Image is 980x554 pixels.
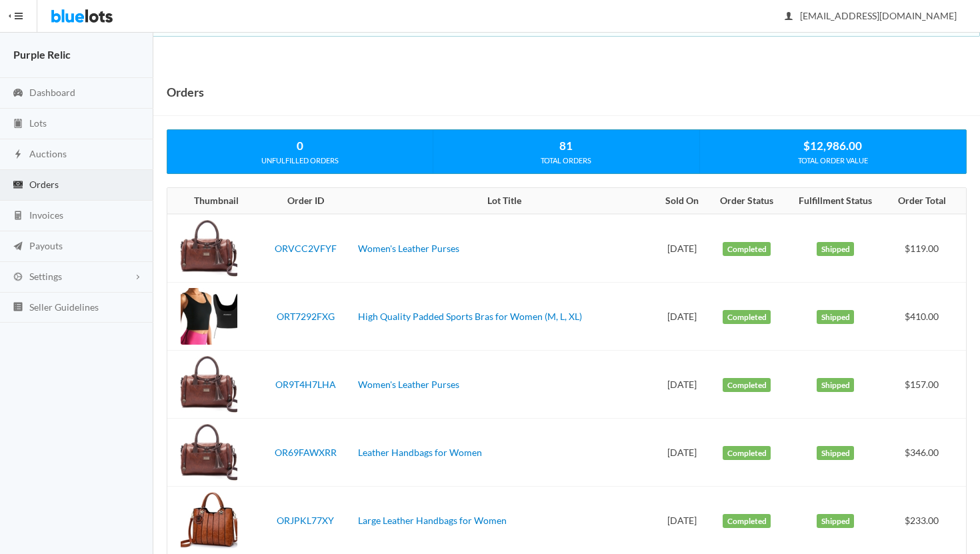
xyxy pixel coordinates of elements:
[782,11,795,23] ion-icon: person
[723,310,771,325] label: Completed
[11,301,25,314] ion-icon: list box
[655,419,708,487] td: [DATE]
[29,301,99,313] span: Seller Guidelines
[13,48,71,61] strong: Purple Relic
[358,379,459,390] a: Women's Leather Purses
[11,118,25,131] ion-icon: clipboard
[11,271,25,284] ion-icon: cog
[817,378,854,393] label: Shipped
[167,155,433,167] div: UNFULFILLED ORDERS
[700,155,966,167] div: TOTAL ORDER VALUE
[29,271,62,282] span: Settings
[275,379,336,390] a: OR9T4H7LHA
[11,241,25,253] ion-icon: paper plane
[167,188,258,215] th: Thumbnail
[277,515,334,526] a: ORJPKL77XY
[655,351,708,419] td: [DATE]
[275,243,337,254] a: ORVCC2VFYF
[358,243,459,254] a: Women's Leather Purses
[559,139,573,153] strong: 81
[708,188,785,215] th: Order Status
[297,139,303,153] strong: 0
[29,209,63,221] span: Invoices
[167,82,204,102] h1: Orders
[723,378,771,393] label: Completed
[785,10,957,21] span: [EMAIL_ADDRESS][DOMAIN_NAME]
[723,514,771,529] label: Completed
[11,179,25,192] ion-icon: cash
[817,242,854,257] label: Shipped
[785,188,886,215] th: Fulfillment Status
[817,310,854,325] label: Shipped
[353,188,655,215] th: Lot Title
[29,179,59,190] span: Orders
[886,419,966,487] td: $346.00
[275,447,337,458] a: OR69FAWXRR
[886,214,966,283] td: $119.00
[11,87,25,100] ion-icon: speedometer
[723,242,771,257] label: Completed
[803,139,862,153] strong: $12,986.00
[655,283,708,351] td: [DATE]
[723,446,771,461] label: Completed
[886,283,966,351] td: $410.00
[655,188,708,215] th: Sold On
[358,447,482,458] a: Leather Handbags for Women
[11,149,25,161] ion-icon: flash
[886,188,966,215] th: Order Total
[655,214,708,283] td: [DATE]
[817,446,854,461] label: Shipped
[277,311,335,322] a: ORT7292FXG
[11,210,25,223] ion-icon: calculator
[29,117,47,129] span: Lots
[29,148,67,159] span: Auctions
[358,515,507,526] a: Large Leather Handbags for Women
[817,514,854,529] label: Shipped
[886,351,966,419] td: $157.00
[29,240,63,251] span: Payouts
[433,155,699,167] div: TOTAL ORDERS
[29,87,75,98] span: Dashboard
[358,311,582,322] a: High Quality Padded Sports Bras for Women (M, L, XL)
[258,188,353,215] th: Order ID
